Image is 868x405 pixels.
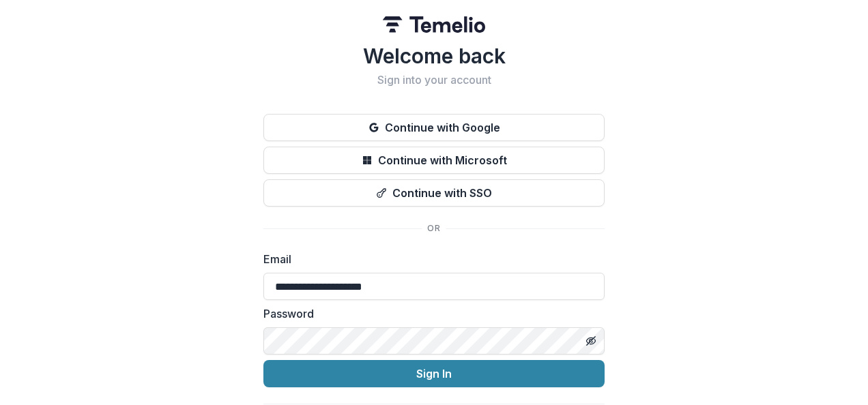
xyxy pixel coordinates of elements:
[263,251,596,267] label: Email
[263,44,605,68] h1: Welcome back
[383,16,485,33] img: Temelio
[263,147,605,174] button: Continue with Microsoft
[263,74,605,87] h2: Sign into your account
[263,179,605,207] button: Continue with SSO
[580,330,602,352] button: Toggle password visibility
[263,114,605,141] button: Continue with Google
[263,360,605,387] button: Sign In
[263,305,596,322] label: Password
